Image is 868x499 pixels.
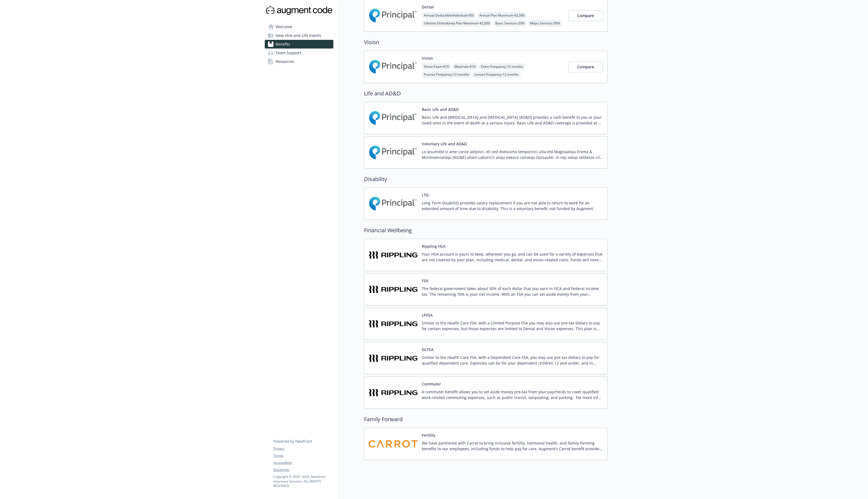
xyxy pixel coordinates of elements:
[369,432,417,455] img: Carrot carrier logo
[369,278,417,301] img: Rippling carrier logo
[265,49,333,57] a: Team Support
[369,192,417,215] img: Principal Financial Group Inc carrier logo
[422,389,603,400] p: A commuter benefit allows you to set aside money pre-tax from your paychecks to cover qualified w...
[265,22,333,31] a: Welcome
[422,141,467,147] button: Voluntary Life and AD&D
[422,71,471,78] span: Frames Frequency - 12 months
[369,141,417,164] img: Principal Financial Group Inc carrier logo
[273,446,333,451] a: Privacy
[568,62,603,72] button: Compare
[577,64,594,69] span: Compare
[265,40,333,49] a: Benefits
[422,200,603,211] p: Long Term Disability provides salary replacement if you are not able to return to work for an ext...
[369,312,417,335] img: Rippling carrier logo
[422,440,603,452] p: We have partnered with Carrot to bring inclusive fertility, hormonal health, and family-forming b...
[568,10,603,21] button: Compare
[422,114,603,126] p: Basic Life and [MEDICAL_DATA] and [MEDICAL_DATA] (AD&D) provides a cash benefit to you or your lo...
[422,149,603,160] p: Lo ipsumdol si ame conse adipisci, eli sed doeiusmo temporinci utla etd Magnaaliqu Enima & Minimv...
[493,20,527,27] span: Basic Services - 20%
[276,40,290,49] span: Benefits
[422,432,435,438] button: Fertility
[364,175,608,183] h2: Disability
[422,286,603,297] p: The federal government takes about 30% of each dollar that you earn in FICA and Federal Income ta...
[577,13,594,18] span: Compare
[422,192,429,198] button: LTD
[276,57,294,66] span: Resources
[273,453,333,458] a: Terms
[273,474,333,488] p: Copyright © 2024 - 2025 , Newfront Insurance Services, ALL RIGHTS RESERVED
[422,243,445,249] button: Rippling HSA
[369,243,417,266] img: Rippling carrier logo
[452,63,478,70] span: Materials - $10
[369,4,417,27] img: Principal Financial Group Inc carrier logo
[369,381,417,404] img: Rippling carrier logo
[422,320,603,331] p: Similar to the Health Care FSA, with a Limited Purpose FSA you may also use pre-tax dollars to pa...
[369,55,417,78] img: Principal Financial Group Inc carrier logo
[477,12,527,19] span: Annual Plan Maximum - $2,000
[422,312,433,318] button: LPFSA
[364,89,608,98] h2: Life and AD&D
[273,460,333,465] a: Accessibility
[422,107,459,112] button: Basic Life and AD&D
[364,38,608,46] h2: Vision
[422,12,476,19] span: Annual Deductible/Individual - $50
[422,381,441,387] button: Commuter
[422,251,603,263] p: Your HSA account is yours to keep, wherever you go, and can be used for a variety of expenses tha...
[276,49,301,57] span: Team Support
[528,20,562,27] span: Major Services - 50%
[364,226,608,234] h2: Financial Wellbeing
[265,57,333,66] a: Resources
[265,31,333,40] a: New Hire and Life Events
[276,22,292,31] span: Welcome
[369,107,417,130] img: Principal Financial Group Inc carrier logo
[273,467,333,472] a: Disclaimer
[422,355,603,366] p: Similar to the Health Care FSA, with a Dependent Care FSA, you may use pre-tax dollars to pay for...
[364,415,608,423] h2: Family Forward
[422,278,428,284] button: FSA
[369,347,417,370] img: Rippling carrier logo
[276,31,321,40] span: New Hire and Life Events
[422,4,434,10] button: Dental
[422,347,433,352] button: DCFSA
[479,63,525,70] span: Exam Frequency - 12 months
[422,55,433,61] button: Vision
[422,63,451,70] span: Vision Exam - $10
[472,71,521,78] span: Lenses Frequency - 12 months
[422,20,492,27] span: Lifetime Orthodontia Plan Maximum - $2,000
